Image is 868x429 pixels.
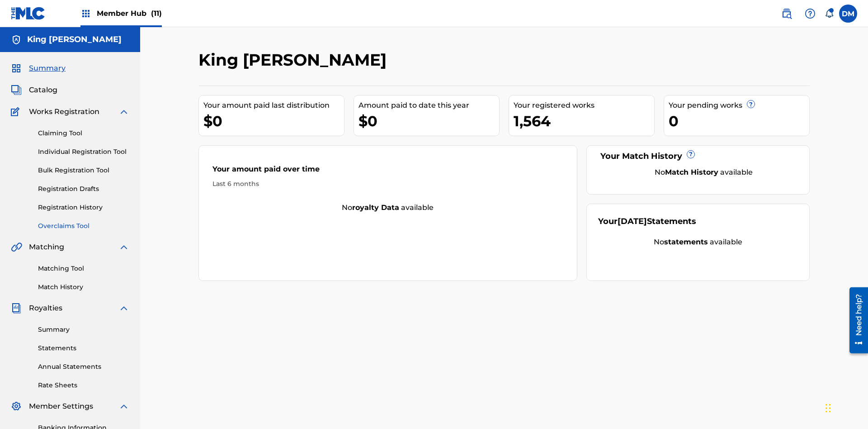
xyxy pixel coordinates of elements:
[203,100,344,111] div: Your amount paid last distribution
[38,129,129,138] a: Claiming Tool
[29,63,66,74] span: Summary
[11,63,22,74] img: Summary
[38,184,129,194] a: Registration Drafts
[151,9,162,18] span: (11)
[38,147,129,157] a: Individual Registration Tool
[11,242,22,253] img: Matching
[352,203,399,212] strong: royalty data
[781,8,792,19] img: search
[212,164,563,179] div: Your amount paid over time
[359,111,499,131] div: $0
[11,85,57,95] a: CatalogCatalog
[11,7,46,20] img: MLC Logo
[664,238,708,246] strong: statements
[212,179,563,189] div: Last 6 months
[609,167,798,178] div: No available
[11,85,22,95] img: Catalog
[38,343,129,353] a: Statements
[38,221,129,231] a: Overclaims Tool
[29,242,64,253] span: Matching
[29,85,57,95] span: Catalog
[801,5,819,23] div: Help
[598,150,798,162] div: Your Match History
[11,106,23,117] img: Works Registration
[97,8,162,19] span: Member Hub
[805,8,816,19] img: help
[826,395,831,422] div: Drag
[665,168,718,176] strong: Match History
[687,151,694,158] span: ?
[29,106,99,117] span: Works Registration
[118,106,129,117] img: expand
[669,111,809,131] div: 0
[825,9,834,18] div: Notifications
[514,111,654,131] div: 1,564
[11,63,66,74] a: SummarySummary
[747,100,755,108] span: ?
[38,325,129,334] a: Summary
[359,100,499,111] div: Amount paid to date this year
[778,5,796,23] a: Public Search
[118,303,129,314] img: expand
[618,216,647,226] span: [DATE]
[514,100,654,111] div: Your registered works
[203,111,344,131] div: $0
[11,401,22,412] img: Member Settings
[38,166,129,175] a: Bulk Registration Tool
[27,34,122,45] h5: King McTesterson
[198,50,391,70] h2: King [PERSON_NAME]
[598,237,798,248] div: No available
[29,401,93,412] span: Member Settings
[11,303,22,314] img: Royalties
[38,362,129,372] a: Annual Statements
[11,34,22,45] img: Accounts
[823,386,868,429] iframe: Chat Widget
[598,215,696,228] div: Your Statements
[118,242,129,253] img: expand
[669,100,809,111] div: Your pending works
[118,401,129,412] img: expand
[29,303,62,314] span: Royalties
[38,282,129,292] a: Match History
[38,203,129,212] a: Registration History
[80,8,91,19] img: Top Rightsholders
[839,5,857,23] div: User Menu
[199,202,577,213] div: No available
[843,284,868,358] iframe: Resource Center
[38,264,129,273] a: Matching Tool
[38,381,129,390] a: Rate Sheets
